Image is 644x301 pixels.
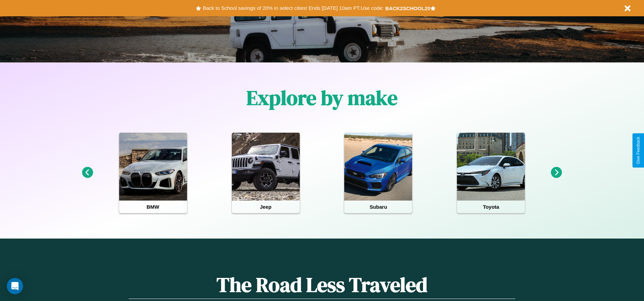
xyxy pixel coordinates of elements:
[201,3,385,13] button: Back to School savings of 20% in select cities! Ends [DATE] 10am PT.Use code:
[636,137,641,164] div: Give Feedback
[344,201,412,213] h4: Subaru
[7,278,23,294] div: Open Intercom Messenger
[457,201,525,213] h4: Toyota
[232,201,300,213] h4: Jeep
[246,84,398,112] h1: Explore by make
[129,271,515,299] h1: The Road Less Traveled
[385,5,430,11] b: BACK2SCHOOL20
[119,201,187,213] h4: BMW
